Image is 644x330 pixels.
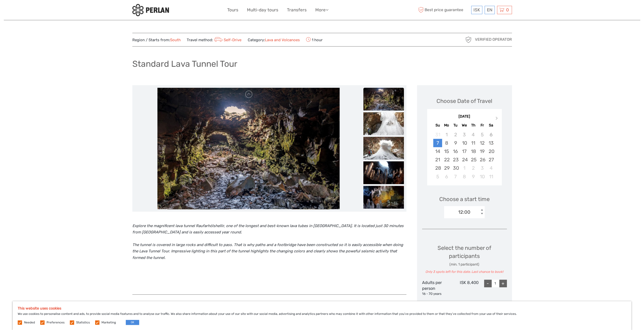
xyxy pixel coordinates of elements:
span: Verified Operator [475,37,512,42]
button: Open LiveChat chat widget [58,8,64,14]
button: OK [126,320,139,325]
a: South [170,38,181,42]
div: Choose Wednesday, October 1st, 2025 [460,164,469,172]
i: The tunnel is covered in large rocks and difficult to pass. That is why paths and a footbridge ha... [132,243,403,260]
div: Choose Friday, September 19th, 2025 [478,147,487,156]
div: Not available Saturday, September 6th, 2025 [487,130,495,139]
div: Choose Saturday, October 4th, 2025 [487,164,495,172]
a: Tours [227,6,238,14]
div: Only 3 spots left for this date. Last chance to book! [422,270,507,274]
div: Choose Sunday, September 14th, 2025 [433,147,442,156]
div: Choose Monday, October 6th, 2025 [442,172,451,181]
img: 3d744690bbb54fd6890da75d6cc1ecd2_slider_thumbnail.jpg [363,186,404,209]
div: < > [480,209,484,215]
img: b3160bbeaadf46f287b5e25d2d2cc7f8_main_slider.jpg [157,88,340,209]
i: Explore the magnificent lava tunnel Raufarhólshellir, one of the longest and best-known lava tube... [132,224,404,235]
label: Marketing [101,320,116,325]
div: Choose Wednesday, October 8th, 2025 [460,172,469,181]
div: month 2025-09 [429,130,500,181]
span: Travel method: [187,36,242,43]
div: Not available Thursday, September 4th, 2025 [469,130,478,139]
div: Choose Friday, October 3rd, 2025 [478,164,487,172]
div: Choose Sunday, October 5th, 2025 [433,172,442,181]
img: c4959f27ceac4fe49e3d0c05ff8e7a5c_slider_thumbnail.jpg [363,112,404,135]
div: Choose Monday, September 22nd, 2025 [442,156,451,164]
div: Not available Tuesday, September 2nd, 2025 [451,130,460,139]
div: EN [485,6,495,14]
div: Choose Tuesday, September 30th, 2025 [451,164,460,172]
div: Choose Friday, October 10th, 2025 [478,172,487,181]
div: Choose Tuesday, October 7th, 2025 [451,172,460,181]
div: We [460,122,469,129]
div: Choose Friday, September 26th, 2025 [478,156,487,164]
div: Choose Thursday, September 11th, 2025 [469,139,478,147]
div: Choose Date of Travel [437,97,492,105]
span: 0 [505,7,510,12]
div: Choose Tuesday, September 23rd, 2025 [451,156,460,164]
img: verified_operator_grey_128.png [464,36,472,44]
div: Choose Monday, September 15th, 2025 [442,147,451,156]
div: Choose Saturday, September 20th, 2025 [487,147,495,156]
div: Sa [487,122,495,129]
div: + [499,280,507,287]
div: 12:00 [458,209,470,215]
div: Adults per person [422,280,450,296]
h5: This website uses cookies [18,306,626,311]
label: Preferences [47,320,65,325]
div: 16 - 70 years [422,292,450,296]
div: Choose Thursday, October 2nd, 2025 [469,164,478,172]
a: Self-Drive [213,38,242,42]
img: 95c9160025bd412fb09f1233b7e6b674_slider_thumbnail.jpg [363,137,404,160]
div: Not available Sunday, August 31st, 2025 [433,130,442,139]
div: Choose Wednesday, September 24th, 2025 [460,156,469,164]
h1: Standard Lava Tunnel Tour [132,59,237,69]
div: Choose Saturday, October 11th, 2025 [487,172,495,181]
div: Choose Tuesday, September 9th, 2025 [451,139,460,147]
div: Su [433,122,442,129]
label: Statistics [76,320,90,325]
div: Choose Sunday, September 21st, 2025 [433,156,442,164]
div: - [484,280,492,287]
a: Lava and Volcanoes [265,38,300,42]
label: Needed [24,320,35,325]
p: We're away right now. Please check back later! [7,9,57,13]
div: ISK 8,400 [450,280,479,296]
img: 288-6a22670a-0f57-43d8-a107-52fbc9b92f2c_logo_small.jpg [132,4,169,16]
span: ISK [473,7,480,12]
span: Category: [247,37,300,43]
img: 137dde3f524c43d4b126e042d9251933_slider_thumbnail.jpg [363,161,404,184]
a: Transfers [287,6,307,14]
div: Th [469,122,478,129]
img: b3160bbeaadf46f287b5e25d2d2cc7f8_slider_thumbnail.jpg [363,88,404,111]
div: We use cookies to personalise content and ads, to provide social media features and to analyse ou... [13,301,631,330]
div: Tu [451,122,460,129]
div: Choose Thursday, September 25th, 2025 [469,156,478,164]
div: Choose Sunday, September 28th, 2025 [433,164,442,172]
div: Mo [442,122,451,129]
span: 1 hour [306,36,323,43]
div: Choose Friday, September 12th, 2025 [478,139,487,147]
div: Choose Thursday, October 9th, 2025 [469,172,478,181]
div: Not available Friday, September 5th, 2025 [478,130,487,139]
div: Choose Saturday, September 13th, 2025 [487,139,495,147]
div: Not available Monday, September 1st, 2025 [442,130,451,139]
div: Fr [478,122,487,129]
span: Choose a start time [439,195,490,203]
div: Choose Thursday, September 18th, 2025 [469,147,478,156]
div: Choose Saturday, September 27th, 2025 [487,156,495,164]
div: Choose Wednesday, September 10th, 2025 [460,139,469,147]
div: [DATE] [427,114,502,119]
div: Choose Tuesday, September 16th, 2025 [451,147,460,156]
a: Multi-day tours [247,6,278,14]
span: Best price guarantee [417,6,470,14]
div: (min. 1 participant) [422,262,507,267]
div: Choose Sunday, September 7th, 2025 [433,139,442,147]
div: Choose Monday, September 29th, 2025 [442,164,451,172]
span: Region / Starts from: [132,37,181,43]
div: Not available Wednesday, September 3rd, 2025 [460,130,469,139]
div: Select the number of participants [422,244,507,274]
a: More [315,6,328,14]
button: Next Month [493,115,501,123]
div: Choose Monday, September 8th, 2025 [442,139,451,147]
div: Choose Wednesday, September 17th, 2025 [460,147,469,156]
